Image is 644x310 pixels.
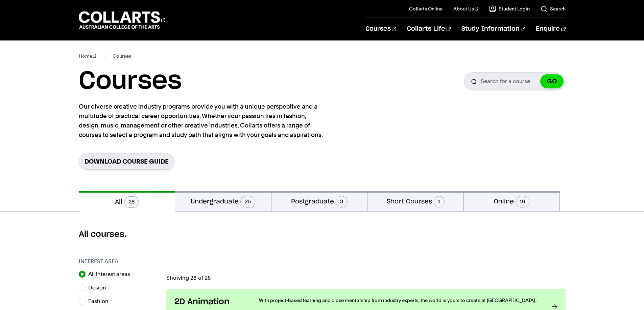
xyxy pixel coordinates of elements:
a: Download Course Guide [79,153,174,170]
span: Courses [113,51,131,61]
div: Go to homepage [79,10,165,30]
button: Postgraduate3 [271,191,367,211]
a: Student Login [489,5,530,12]
button: Undergraduate25 [175,191,271,211]
h2: All courses. [79,229,566,240]
label: Design [88,283,112,292]
a: Collarts Online [409,5,443,12]
button: All28 [79,191,175,212]
h3: Interest Area [79,257,160,265]
a: Study Information [461,18,525,40]
h1: Courses [79,66,182,96]
label: All interest areas [88,270,136,279]
a: Enquire [536,18,565,40]
span: 25 [240,196,255,207]
span: 3 [336,196,348,207]
a: About Us [453,5,478,12]
span: 16 [516,196,529,207]
span: 1 [434,196,445,207]
h3: 2D Animation [174,297,245,307]
label: Fashion [88,297,114,306]
p: With project-based learning and close mentorship from industry experts, the world is yours to cre... [259,297,538,304]
input: Search for a course [464,72,566,90]
button: Short Courses1 [367,191,463,211]
span: 28 [124,196,139,208]
a: Search [541,5,566,12]
a: Home [79,51,97,61]
p: Showing 28 of 28 [166,275,566,281]
p: Our diverse creative industry programs provide you with a unique perspective and a multitude of p... [79,102,326,140]
button: Online16 [464,191,560,211]
button: GO [540,74,564,88]
a: Collarts Life [407,18,451,40]
a: Courses [365,18,396,40]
